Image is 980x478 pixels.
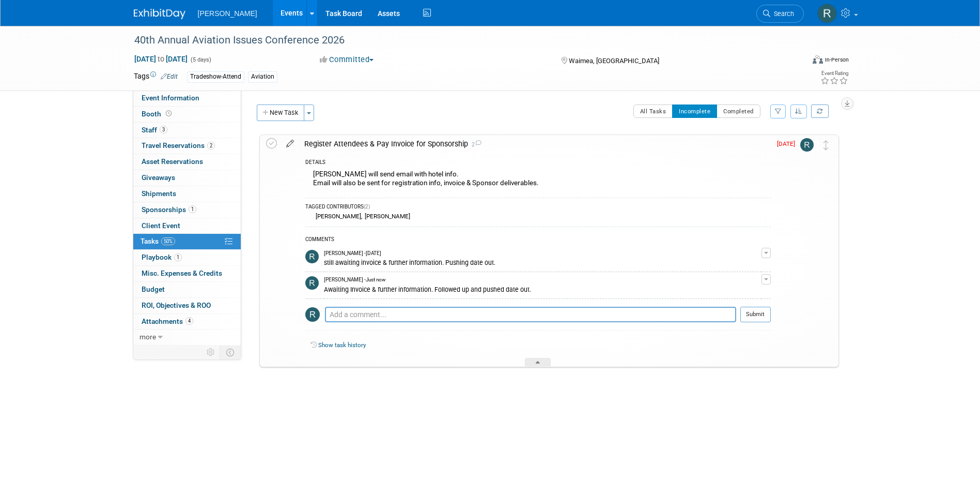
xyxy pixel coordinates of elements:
[313,213,361,220] div: [PERSON_NAME]
[133,314,241,330] a: Attachments4
[142,173,175,182] span: Giveaways
[324,284,761,294] div: Awaiting Invoice & further information. Followed up and pushed date out.
[281,139,299,148] a: edit
[133,330,241,345] a: more
[142,94,199,102] span: Event Information
[133,186,241,202] a: Shipments
[133,282,241,297] a: Budget
[811,104,829,118] a: Refresh
[133,266,241,281] a: Misc. Expenses & Credits
[770,10,794,18] span: Search
[142,269,222,277] span: Misc. Expenses & Credits
[160,126,167,133] span: 3
[142,157,203,166] span: Asset Reservations
[142,285,165,293] span: Budget
[156,55,166,63] span: to
[139,333,156,341] span: more
[141,237,175,245] span: Tasks
[133,170,241,186] a: Giveaways
[133,91,241,106] a: Event Information
[825,56,849,64] div: In-Person
[190,56,211,63] span: (5 days)
[142,205,196,214] span: Sponsorships
[142,301,211,309] span: ROI, Objectives & ROO
[813,55,823,64] img: Format-Inperson.png
[800,138,814,152] img: Rebecca Deis
[756,5,804,23] a: Search
[133,123,241,138] a: Staff3
[133,202,241,218] a: Sponsorships1
[305,250,319,263] img: Rebecca Deis
[161,73,178,80] a: Edit
[202,346,220,359] td: Personalize Event Tab Strip
[220,346,241,359] td: Toggle Event Tabs
[133,154,241,170] a: Asset Reservations
[133,298,241,313] a: ROI, Objectives & ROO
[142,141,215,150] span: Travel Reservations
[305,168,771,192] div: [PERSON_NAME] will send email with hotel info. Email will also be sent for registration info, inv...
[305,159,771,168] div: DETAILS
[299,135,771,153] div: Register Attendees & Pay Invoice for Sponsorship
[468,141,481,148] span: 2
[142,189,176,198] span: Shipments
[305,307,320,322] img: Rebecca Deis
[133,250,241,265] a: Playbook1
[305,235,771,246] div: COMMENTS
[133,107,241,122] a: Booth
[189,205,196,213] span: 1
[305,203,771,212] div: TAGGED CONTRIBUTORS
[133,218,241,234] a: Client Event
[305,276,319,290] img: Rebecca Deis
[324,276,385,283] span: [PERSON_NAME] - Just now
[823,140,829,150] i: Move task
[142,221,180,230] span: Client Event
[142,126,167,134] span: Staff
[672,104,717,118] button: Incomplete
[133,234,241,249] a: Tasks50%
[134,71,178,83] td: Tags
[198,9,257,18] span: [PERSON_NAME]
[633,104,673,118] button: All Tasks
[777,140,800,147] span: [DATE]
[164,110,174,117] span: Booth not reserved yet
[207,142,215,150] span: 2
[161,237,175,245] span: 50%
[324,250,381,257] span: [PERSON_NAME] - [DATE]
[717,104,760,118] button: Completed
[362,213,410,220] div: [PERSON_NAME]
[318,341,366,349] a: Show task history
[134,9,185,19] img: ExhibitDay
[131,31,788,50] div: 40th Annual Aviation Issues Conference 2026
[142,253,182,261] span: Playbook
[142,110,174,118] span: Booth
[142,317,193,325] span: Attachments
[248,71,277,82] div: Aviation
[174,253,182,261] span: 1
[817,4,837,23] img: Rebecca Deis
[187,71,244,82] div: Tradeshow-Attend
[740,307,771,322] button: Submit
[569,57,659,65] span: Waimea, [GEOGRAPHIC_DATA]
[820,71,848,76] div: Event Rating
[134,54,188,64] span: [DATE] [DATE]
[133,138,241,154] a: Travel Reservations2
[305,212,771,221] div: ,
[257,104,304,121] button: New Task
[185,317,193,325] span: 4
[364,204,370,210] span: (2)
[743,54,849,69] div: Event Format
[316,54,378,65] button: Committed
[324,257,761,267] div: still awaiting invoice & further information. Pushing date out.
